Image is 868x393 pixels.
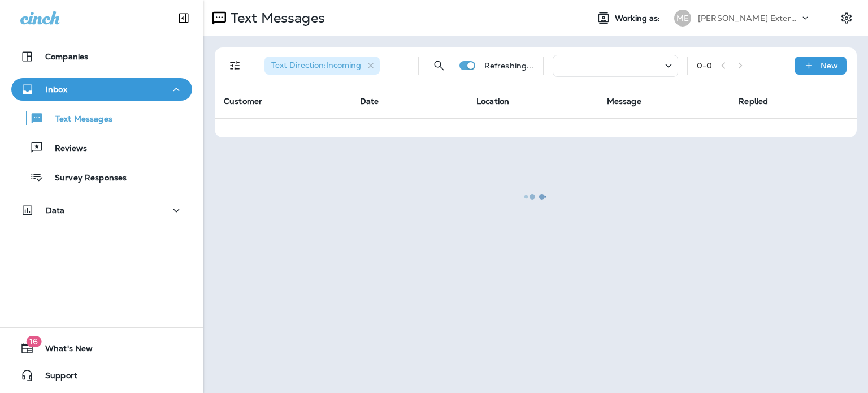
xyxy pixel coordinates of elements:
p: Data [46,206,65,215]
button: 16What's New [11,337,192,360]
button: Data [11,199,192,222]
button: Companies [11,45,192,68]
span: What's New [34,344,93,357]
p: Reviews [44,144,87,154]
p: Companies [45,52,88,61]
p: Text Messages [44,114,112,125]
button: Collapse Sidebar [168,7,199,29]
button: Text Messages [11,106,192,130]
button: Reviews [11,136,192,159]
button: Inbox [11,78,192,101]
button: Survey Responses [11,165,192,189]
p: Survey Responses [44,173,127,184]
button: Support [11,364,192,387]
p: New [821,61,838,70]
span: Support [34,371,77,385]
span: 16 [26,336,41,347]
p: Inbox [46,85,67,94]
